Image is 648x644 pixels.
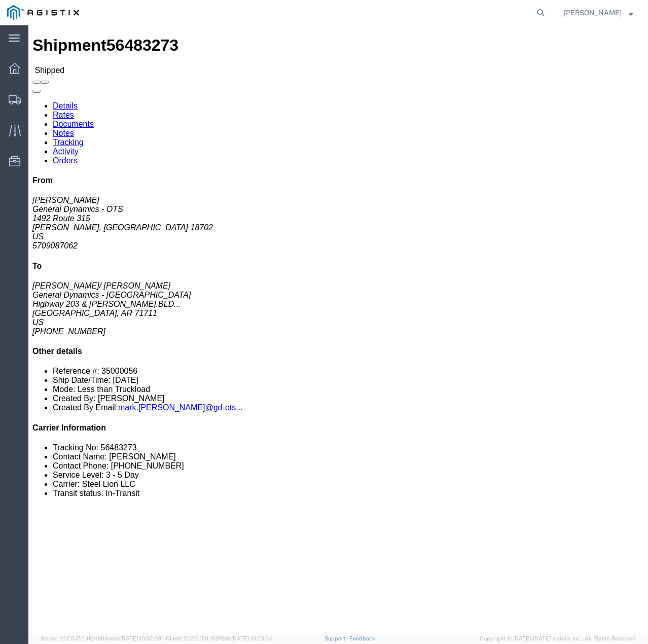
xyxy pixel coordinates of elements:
iframe: FS Legacy Container [28,25,648,633]
a: Support [325,635,350,641]
button: [PERSON_NAME] [563,7,634,19]
span: Server: 2025.17.0-1194904eeae [41,635,161,641]
span: Client: 2025.17.0-159f9de [166,635,272,641]
a: Feedback [349,635,375,641]
img: logo [7,5,79,20]
span: [DATE] 10:23:34 [231,635,272,641]
span: [DATE] 10:32:38 [120,635,161,641]
span: Copyright © [DATE]-[DATE] Agistix Inc., All Rights Reserved [480,634,636,643]
span: Eric Timmerman [564,7,622,18]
